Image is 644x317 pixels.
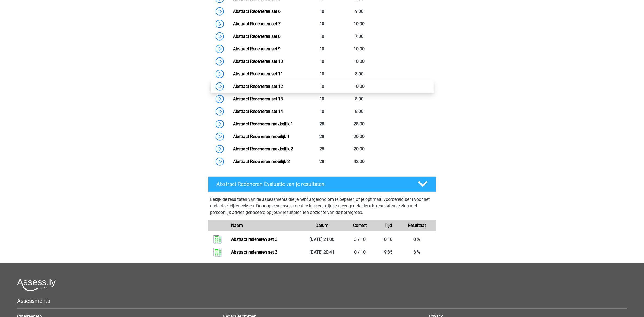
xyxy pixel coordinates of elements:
[233,84,283,89] a: Abstract Redeneren set 12
[233,121,293,127] a: Abstract Redeneren makkelijk 1
[233,46,281,51] a: Abstract Redeneren set 9
[231,250,277,255] a: Abstract redeneren set 3
[233,109,283,114] a: Abstract Redeneren set 14
[233,9,281,14] a: Abstract Redeneren set 6
[341,222,379,229] div: Correct
[231,237,277,242] a: Abstract redeneren set 3
[217,181,409,187] h4: Abstract Redeneren Evaluatie van je resultaten
[233,59,283,64] a: Abstract Redeneren set 10
[227,222,303,229] div: Naam
[398,222,436,229] div: Resultaat
[233,159,290,164] a: Abstract Redeneren moeilijk 2
[379,222,398,229] div: Tijd
[233,71,283,76] a: Abstract Redeneren set 11
[233,34,281,39] a: Abstract Redeneren set 8
[303,222,341,229] div: Datum
[233,96,283,101] a: Abstract Redeneren set 13
[17,278,56,291] img: Assessly logo
[233,21,281,26] a: Abstract Redeneren set 7
[210,196,434,216] p: Bekijk de resultaten van de assessments die je hebt afgerond om te bepalen of je optimaal voorber...
[17,298,627,304] h5: Assessments
[206,177,438,192] a: Abstract Redeneren Evaluatie van je resultaten
[233,134,290,139] a: Abstract Redeneren moeilijk 1
[233,146,293,152] a: Abstract Redeneren makkelijk 2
